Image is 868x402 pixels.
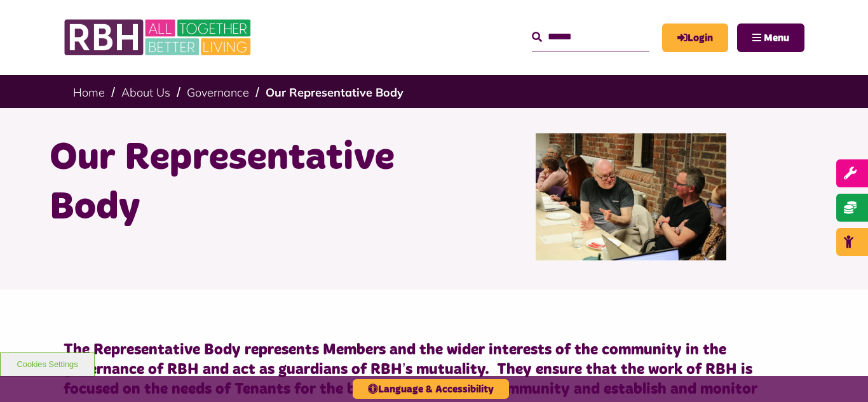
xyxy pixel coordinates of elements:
img: RBH [64,13,254,62]
iframe: Netcall Web Assistant for live chat [811,345,868,402]
a: MyRBH [662,23,728,52]
span: Menu [764,33,789,43]
h1: Our Representative Body [50,133,424,232]
img: Rep Body [536,133,726,260]
button: Language & Accessibility [353,379,509,399]
a: Governance [187,85,249,100]
a: About Us [121,85,170,100]
button: Navigation [737,23,804,52]
a: Our Representative Body [266,85,403,100]
a: Home [73,85,105,100]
